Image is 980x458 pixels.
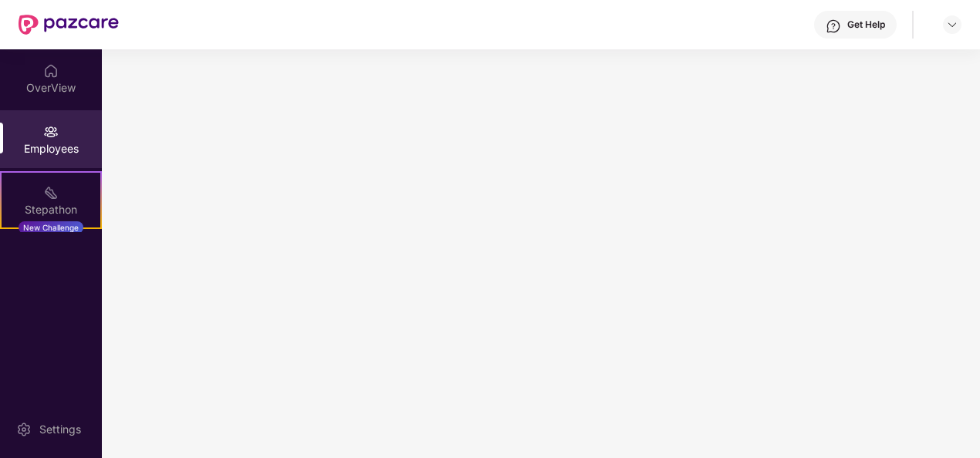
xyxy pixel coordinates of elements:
[847,19,885,31] div: Get Help
[35,422,86,437] div: Settings
[19,15,119,35] img: New Pazcare Logo
[43,63,59,79] img: svg+xml;base64,PHN2ZyBpZD0iSG9tZSIgeG1sbnM9Imh0dHA6Ly93d3cudzMub3JnLzIwMDAvc3ZnIiB3aWR0aD0iMjAiIG...
[43,124,59,140] img: svg+xml;base64,PHN2ZyBpZD0iRW1wbG95ZWVzIiB4bWxucz0iaHR0cDovL3d3dy53My5vcmcvMjAwMC9zdmciIHdpZHRoPS...
[826,19,841,34] img: svg+xml;base64,PHN2ZyBpZD0iSGVscC0zMngzMiIgeG1sbnM9Imh0dHA6Ly93d3cudzMub3JnLzIwMDAvc3ZnIiB3aWR0aD...
[2,202,100,217] div: Stepathon
[19,221,83,234] div: New Challenge
[16,422,32,437] img: svg+xml;base64,PHN2ZyBpZD0iU2V0dGluZy0yMHgyMCIgeG1sbnM9Imh0dHA6Ly93d3cudzMub3JnLzIwMDAvc3ZnIiB3aW...
[946,19,958,31] img: svg+xml;base64,PHN2ZyBpZD0iRHJvcGRvd24tMzJ4MzIiIHhtbG5zPSJodHRwOi8vd3d3LnczLm9yZy8yMDAwL3N2ZyIgd2...
[43,185,59,200] img: svg+xml;base64,PHN2ZyB4bWxucz0iaHR0cDovL3d3dy53My5vcmcvMjAwMC9zdmciIHdpZHRoPSIyMSIgaGVpZ2h0PSIyMC...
